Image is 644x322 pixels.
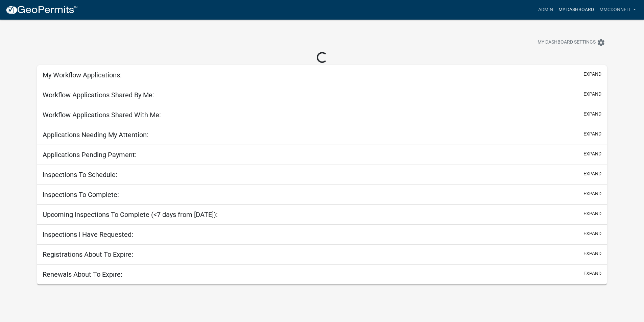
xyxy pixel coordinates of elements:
h5: Workflow Applications Shared With Me: [43,111,161,119]
a: Admin [535,3,556,16]
i: settings [597,39,605,47]
h5: Inspections To Schedule: [43,171,117,179]
button: expand [583,190,601,197]
button: expand [583,71,601,78]
h5: My Workflow Applications: [43,71,122,79]
h5: Applications Pending Payment: [43,151,137,159]
h5: Applications Needing My Attention: [43,131,148,139]
h5: Renewals About To Expire: [43,270,122,278]
button: expand [583,270,601,277]
button: expand [583,210,601,217]
button: expand [583,110,601,118]
button: expand [583,170,601,177]
button: expand [583,250,601,257]
button: expand [583,130,601,138]
h5: Upcoming Inspections To Complete (<7 days from [DATE]): [43,210,218,219]
span: My Dashboard Settings [538,39,596,47]
button: expand [583,230,601,237]
a: My Dashboard [556,3,597,16]
button: expand [583,150,601,157]
h5: Registrations About To Expire: [43,250,133,258]
h5: Workflow Applications Shared By Me: [43,91,154,99]
button: My Dashboard Settingssettings [532,36,611,49]
h5: Inspections I Have Requested: [43,230,133,239]
h5: Inspections To Complete: [43,191,119,199]
a: mmcdonnell [597,3,639,16]
button: expand [583,91,601,98]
